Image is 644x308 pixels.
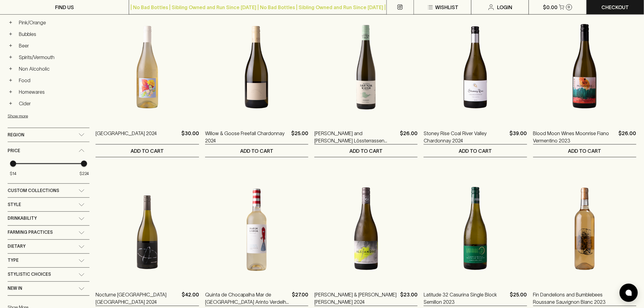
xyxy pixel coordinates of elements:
[205,145,308,157] button: ADD TO CART
[8,77,14,83] button: +
[8,285,22,292] span: New In
[510,291,527,306] p: $25.00
[240,147,273,155] p: ADD TO CART
[314,14,418,121] img: Josef and Philipp Brundlmayer Lössterrassen Grüner Veltliner 2023
[205,130,289,144] a: Willow & Goose Freefall Chardonnay 2024
[8,89,14,95] button: +
[424,291,507,306] a: Latitude 32 Casurina Single Block Semillon 2023
[8,19,14,26] button: +
[8,201,21,208] span: Style
[8,226,89,240] div: Farming Practices
[510,130,527,144] p: $39.00
[16,40,89,51] a: Beer
[424,145,527,157] button: ADD TO CART
[568,5,570,9] p: 0
[16,87,89,97] a: Homewares
[349,147,383,155] p: ADD TO CART
[8,142,89,159] div: Price
[619,130,636,144] p: $26.00
[16,98,89,109] a: Cider
[16,52,89,62] a: Spirits/Vermouth
[8,282,89,296] div: New In
[8,184,89,198] div: Custom Collections
[205,14,308,121] img: Willow & Goose Freefall Chardonnay 2024
[400,291,418,306] p: $23.00
[8,240,89,254] div: Dietary
[10,171,16,176] span: $14
[8,110,87,122] button: Show more
[314,176,418,282] img: Russell & Suitor Alejandro Fiano 2024
[205,291,289,306] a: Quinta de Chocapalha Mar de [GEOGRAPHIC_DATA] Arinto Verdelho 2023
[96,291,179,306] a: Nocturne [GEOGRAPHIC_DATA] [GEOGRAPHIC_DATA] 2024
[8,100,14,107] button: +
[16,17,89,28] a: Pink/Orange
[533,14,636,121] img: Blood Moon Wines Moonrise Fiano Vermentino 2023
[8,229,53,236] span: Farming Practices
[8,268,89,282] div: Stylistic Choices
[8,212,89,226] div: Drinkability
[79,171,89,176] span: $224
[602,4,629,11] p: Checkout
[435,4,458,11] p: Wishlist
[424,176,527,282] img: Latitude 32 Casurina Single Block Semillon 2023
[8,128,89,142] div: Region
[533,291,618,306] a: Fin Dandelions and Bumblebees Roussane Sauvignon Blanc 2023
[424,130,507,144] a: Stoney Rise Coal River Valley Chardonnay 2024
[620,291,636,306] p: $31.00
[8,54,14,60] button: +
[96,145,199,157] button: ADD TO CART
[181,130,199,144] p: $30.00
[8,257,19,264] span: Type
[8,66,14,72] button: +
[314,130,397,144] a: [PERSON_NAME] and [PERSON_NAME] Lössterrassen [PERSON_NAME] Veltliner 2023
[96,130,157,144] a: [GEOGRAPHIC_DATA] 2024
[96,176,199,282] img: Nocturne Treeton Sub Region Chardonnay 2024
[8,31,14,37] button: +
[55,4,74,11] p: FIND US
[543,4,558,11] p: $0.00
[626,290,632,296] img: bubble-icon
[16,75,89,86] a: Food
[533,145,636,157] button: ADD TO CART
[8,131,24,139] span: Region
[497,4,513,11] p: Login
[182,291,199,306] p: $42.00
[314,145,418,157] button: ADD TO CART
[8,198,89,212] div: Style
[8,147,20,155] span: Price
[8,254,89,268] div: Type
[8,271,51,278] span: Stylistic Choices
[400,130,418,144] p: $26.00
[314,291,398,306] a: [PERSON_NAME] & [PERSON_NAME] [PERSON_NAME] 2024
[205,176,308,282] img: Quinta de Chocapalha Mar de Lisboa Arinto Verdelho 2023
[292,291,308,306] p: $27.00
[424,14,527,121] img: Stoney Rise Coal River Valley Chardonnay 2024
[16,64,89,74] a: Non Alcoholic
[8,243,26,250] span: Dietary
[459,147,492,155] p: ADD TO CART
[8,215,37,222] span: Drinkability
[96,14,199,121] img: Parco Giallo 2024
[131,147,164,155] p: ADD TO CART
[291,130,308,144] p: $25.00
[568,147,601,155] p: ADD TO CART
[8,187,59,194] span: Custom Collections
[8,43,14,49] button: +
[16,29,89,39] a: Bubbles
[533,176,636,282] img: Fin Dandelions and Bumblebees Roussane Sauvignon Blanc 2023
[533,130,616,144] a: Blood Moon Wines Moonrise Fiano Vermentino 2023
